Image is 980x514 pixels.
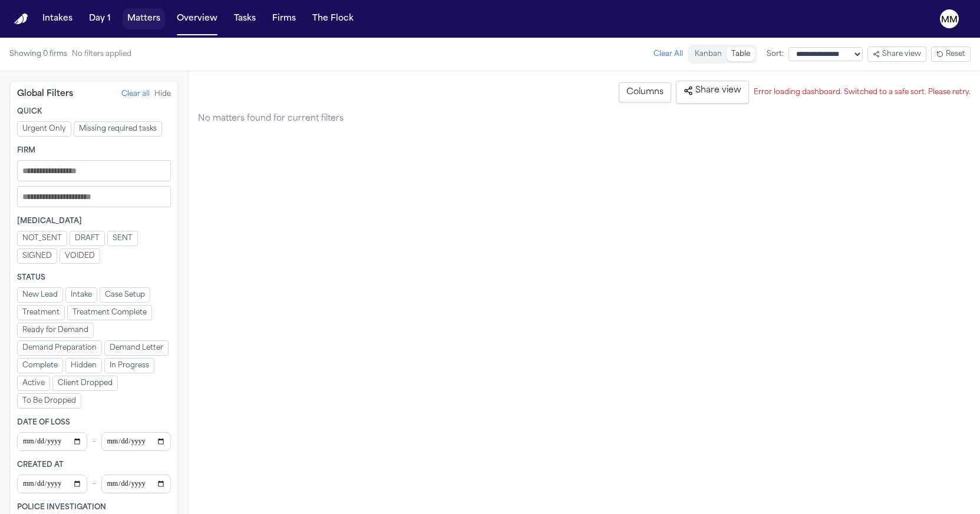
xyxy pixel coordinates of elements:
button: Demand Preparation [17,340,102,356]
span: Complete [22,361,58,370]
button: Active [17,376,50,391]
span: SENT [113,234,133,243]
span: Missing required tasks [79,124,157,134]
button: Share view [867,47,926,62]
span: NOT_SENT [22,234,62,243]
img: Finch Logo [14,14,28,25]
button: In Progress [104,358,154,373]
button: Urgent Only [17,121,71,137]
span: Showing 0 firms [9,49,67,59]
span: Treatment Complete [72,308,147,317]
button: Tasks [229,8,260,29]
aside: Filters [9,81,179,505]
button: Share view [676,81,749,104]
button: Missing required tasks [74,121,162,137]
div: No matters found for current filters [198,113,971,125]
div: Global Filters [17,88,73,100]
button: The Flock [308,8,358,29]
button: Day 1 [84,8,116,29]
span: No filters applied [72,49,131,59]
button: SENT [107,231,138,246]
button: Clear all [121,89,150,99]
span: Urgent Only [22,124,66,134]
button: Reset [931,47,971,62]
button: Complete [17,358,63,373]
span: Share view [684,85,741,97]
button: Table [727,47,755,61]
span: SIGNED [22,251,52,261]
span: Case Setup [105,290,145,300]
span: Treatment [22,308,60,317]
button: New Lead [17,287,63,303]
button: Treatment Complete [67,305,152,320]
button: Kanban [690,47,727,61]
button: Columns [619,82,671,102]
button: Matters [123,8,165,29]
button: Firms [268,8,301,29]
span: Active [22,379,45,388]
span: – [92,435,97,449]
button: Hidden [65,358,102,373]
span: Demand Preparation [22,343,97,353]
button: Intake [65,287,97,303]
div: Quick [17,107,171,117]
span: Hidden [71,361,97,370]
div: Police Investigation [17,503,171,512]
div: Firm [17,146,171,155]
span: To Be Dropped [22,396,76,406]
span: New Lead [22,290,58,300]
span: Client Dropped [58,379,113,388]
button: SIGNED [17,248,57,264]
div: Status [17,273,171,283]
button: Intakes [38,8,77,29]
span: Intake [71,290,92,300]
button: Clear All [654,49,683,59]
a: Home [14,14,28,25]
div: Error loading dashboard. Switched to a safe sort. Please retry. [754,88,971,97]
button: To Be Dropped [17,393,81,409]
span: DRAFT [75,234,100,243]
span: Demand Letter [110,343,163,353]
select: Sort [788,47,863,61]
button: Overview [172,8,222,29]
span: Ready for Demand [22,326,88,335]
span: Sort: [767,49,784,59]
button: NOT_SENT [17,231,67,246]
span: In Progress [110,361,149,370]
div: [MEDICAL_DATA] [17,217,171,226]
div: Created At [17,460,171,470]
button: Treatment [17,305,65,320]
button: Ready for Demand [17,323,94,338]
button: Case Setup [100,287,150,303]
button: Hide [154,89,171,99]
button: Demand Letter [104,340,169,356]
span: – [92,477,97,491]
span: VOIDED [65,251,95,261]
button: Client Dropped [52,376,118,391]
button: DRAFT [70,231,105,246]
div: Date of Loss [17,418,171,427]
button: VOIDED [60,248,100,264]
